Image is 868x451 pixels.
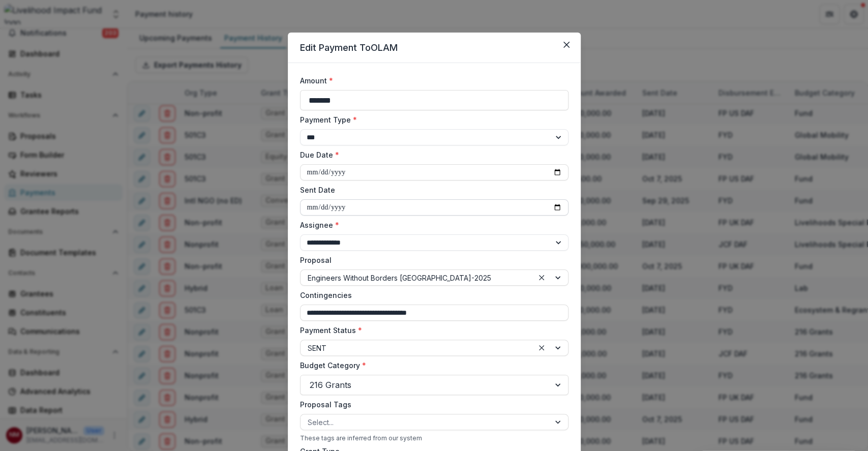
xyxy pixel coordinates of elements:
div: These tags are inferred from our system [300,434,568,442]
div: Clear selected options [535,272,548,284]
label: Contingencies [300,290,562,300]
label: Sent Date [300,185,562,195]
label: Amount [300,75,562,86]
button: Close [558,37,575,53]
header: Edit Payment To OLAM [288,33,581,63]
label: Proposal Tags [300,399,562,410]
label: Due Date [300,149,562,160]
label: Payment Status [300,325,562,336]
label: Budget Category [300,360,562,371]
div: Clear selected options [535,342,548,354]
label: Proposal [300,255,562,265]
label: Payment Type [300,114,562,125]
label: Assignee [300,220,562,230]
